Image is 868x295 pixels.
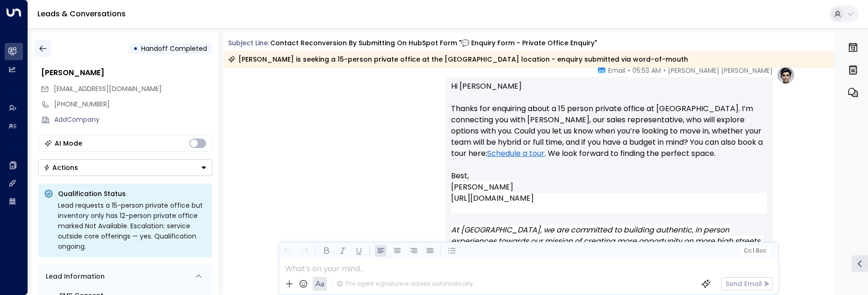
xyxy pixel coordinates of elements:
div: [PERSON_NAME] [41,67,212,78]
div: The agent signature is added automatically [337,280,473,288]
span: Best, [451,170,469,182]
span: Handoff Completed [141,44,207,53]
span: rebeccaellenwright93@gmail.com [54,84,162,94]
p: Qualification Status [58,189,207,198]
div: AddCompany [54,115,212,125]
a: Schedule a tour [487,148,545,159]
div: Contact reconversion by submitting on HubSpot Form "💬 Enquiry Form - Private Office Enquiry" [270,38,597,48]
img: profile-logo.png [776,66,795,84]
span: [PERSON_NAME] [PERSON_NAME] [668,66,773,75]
div: [PERSON_NAME] is seeking a 15-person private office at the [GEOGRAPHIC_DATA] location - enquiry s... [228,55,688,64]
span: • [663,66,666,75]
span: Subject Line: [228,38,269,48]
span: [PERSON_NAME] [451,182,513,192]
p: Hi [PERSON_NAME] Thanks for enquiring about a 15 person private office at [GEOGRAPHIC_DATA]. I’m ... [451,81,767,170]
span: Cc Bcc [744,247,766,254]
div: AI Mode [55,139,82,148]
button: Actions [38,159,212,176]
span: 05:53 AM [632,66,661,75]
span: Email [608,66,625,75]
div: Actions [43,163,78,172]
a: [URL][DOMAIN_NAME] [451,193,534,204]
span: | [753,247,754,254]
div: [PHONE_NUMBER] [54,99,212,109]
div: Lead Information [43,272,105,281]
span: • [628,66,630,75]
button: Redo [298,245,310,257]
button: Cc|Bcc [740,246,770,255]
div: Lead requests a 15-person private office but inventory only has 12-person private office marked N... [58,200,207,252]
a: Leads & Conversations [37,8,126,19]
div: • [133,40,138,57]
div: Button group with a nested menu [38,159,212,176]
button: Undo [282,245,294,257]
span: [EMAIL_ADDRESS][DOMAIN_NAME] [54,84,162,93]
